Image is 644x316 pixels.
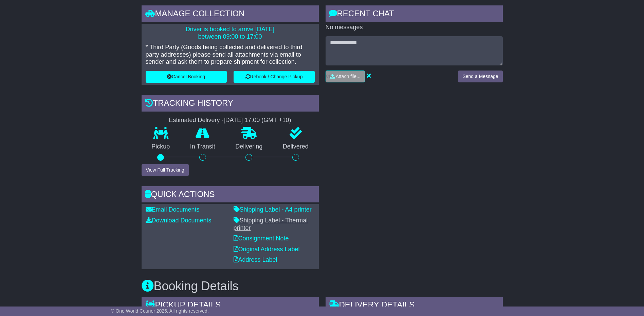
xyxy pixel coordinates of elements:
[146,26,315,40] p: Driver is booked to arrive [DATE] between 09:00 to 17:00
[234,71,315,83] button: Rebook / Change Pickup
[273,143,319,151] p: Delivered
[234,206,312,213] a: Shipping Label - A4 printer
[142,117,319,124] div: Estimated Delivery -
[180,143,225,151] p: In Transit
[234,256,277,263] a: Address Label
[142,279,503,293] h3: Booking Details
[326,5,503,24] div: RECENT CHAT
[146,206,200,213] a: Email Documents
[326,24,503,31] p: No messages
[142,95,319,113] div: Tracking history
[142,186,319,204] div: Quick Actions
[142,143,180,151] p: Pickup
[146,217,211,224] a: Download Documents
[234,217,308,231] a: Shipping Label - Thermal printer
[146,44,315,66] p: * Third Party (Goods being collected and delivered to third party addresses) please send all atta...
[225,143,273,151] p: Delivering
[234,235,289,242] a: Consignment Note
[458,71,502,82] button: Send a Message
[111,308,209,314] span: © One World Courier 2025. All rights reserved.
[146,71,227,83] button: Cancel Booking
[142,297,319,315] div: Pickup Details
[142,164,189,176] button: View Full Tracking
[142,5,319,24] div: Manage collection
[326,297,503,315] div: Delivery Details
[224,117,291,124] div: [DATE] 17:00 (GMT +10)
[234,246,300,253] a: Original Address Label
